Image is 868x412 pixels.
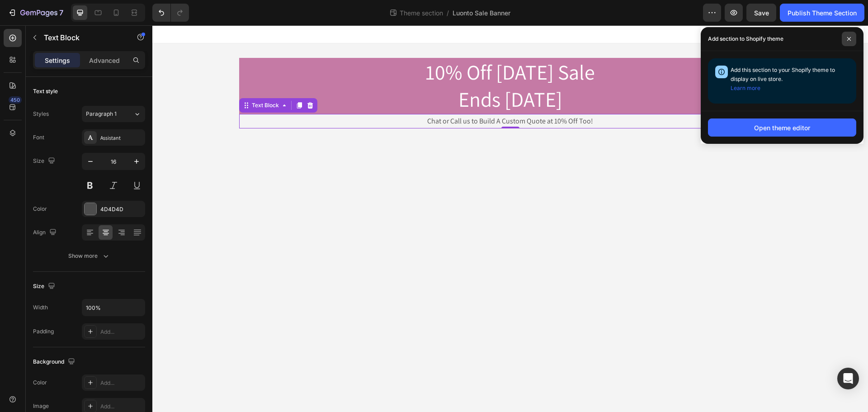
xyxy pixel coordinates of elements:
div: Font [33,133,44,142]
button: Show more [33,248,145,264]
span: Luonto Sale Banner [453,8,510,18]
div: Styles [33,110,49,118]
div: Assistant [100,134,143,142]
div: Open Intercom Messenger [837,368,859,389]
div: Size [33,280,57,293]
div: 4D4D4D [100,205,143,213]
div: Background [33,356,77,368]
button: Open theme editor [708,118,856,137]
p: Advanced [89,56,120,65]
button: Publish Theme Section [780,4,864,22]
p: Settings [45,56,70,65]
div: Undo/Redo [152,4,189,22]
div: Add... [100,403,143,411]
div: Publish Theme Section [788,8,857,18]
div: Color [33,379,47,387]
div: Text style [33,87,58,95]
span: Save [754,9,769,17]
div: Open theme editor [754,123,810,133]
div: 450 [9,96,22,104]
button: Save [746,4,776,22]
div: Show more [68,251,110,260]
button: Paragraph 1 [82,106,145,122]
input: Auto [82,299,145,316]
span: Add this section to your Shopify theme to display on live store. [731,66,835,91]
div: Size [33,155,57,167]
div: Padding [33,327,54,336]
p: 7 [59,7,63,18]
button: 7 [4,4,67,22]
p: Add section to Shopify theme [708,34,783,43]
span: Theme section [398,8,445,18]
iframe: Design area [152,25,868,412]
span: / [447,8,449,18]
div: Add... [100,379,143,387]
p: Text Block [44,32,121,43]
div: Image [33,402,49,410]
div: Width [33,303,48,312]
div: Color [33,205,47,213]
span: Paragraph 1 [86,110,117,118]
button: Learn more [731,84,760,93]
div: Add... [100,328,143,336]
div: Align [33,227,58,239]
